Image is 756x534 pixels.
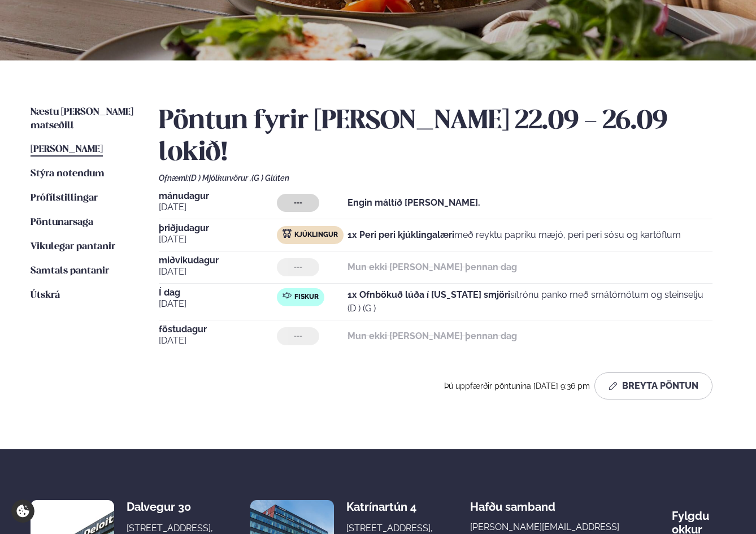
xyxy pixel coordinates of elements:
span: [DATE] [159,201,277,214]
a: Pöntunarsaga [31,216,93,229]
span: [DATE] [159,233,277,246]
a: Næstu [PERSON_NAME] matseðill [31,106,136,133]
p: með reyktu papriku mæjó, peri peri sósu og kartöflum [347,228,681,242]
a: Vikulegar pantanir [31,240,115,254]
span: Útskrá [31,290,60,300]
div: Katrínartún 4 [346,500,436,514]
span: Pöntunarsaga [31,218,93,227]
a: Cookie settings [11,500,34,523]
div: Dalvegur 30 [127,500,216,514]
span: Fiskur [294,293,319,302]
span: Vikulegar pantanir [31,242,115,251]
p: sítrónu panko með smátómötum og steinselju (D ) (G ) [347,288,712,315]
span: Samtals pantanir [31,266,109,276]
span: Kjúklingur [294,231,338,240]
span: --- [294,332,302,341]
span: Prófílstillingar [31,193,98,203]
span: miðvikudagur [159,256,277,265]
strong: Engin máltíð [PERSON_NAME]. [347,197,480,208]
span: Í dag [159,288,277,297]
span: [DATE] [159,334,277,348]
div: Ofnæmi: [159,173,725,183]
span: Næstu [PERSON_NAME] matseðill [31,107,133,131]
h2: Pöntun fyrir [PERSON_NAME] 22.09 - 26.09 lokið! [159,106,725,169]
span: (D ) Mjólkurvörur , [189,173,251,183]
span: (G ) Glúten [251,173,289,183]
span: [PERSON_NAME] [31,145,103,154]
strong: 1x Peri peri kjúklingalæri [347,229,454,240]
span: --- [294,263,302,272]
strong: Mun ekki [PERSON_NAME] þennan dag [347,331,517,341]
strong: Mun ekki [PERSON_NAME] þennan dag [347,262,517,272]
span: Stýra notendum [31,169,105,179]
img: chicken.svg [283,229,292,238]
span: --- [294,198,302,207]
span: föstudagur [159,325,277,334]
a: Útskrá [31,289,60,302]
button: Breyta Pöntun [594,372,712,400]
span: Þú uppfærðir pöntunina [DATE] 9:36 pm [444,381,590,390]
a: Prófílstillingar [31,192,98,205]
a: Samtals pantanir [31,264,109,278]
img: fish.svg [283,291,292,300]
span: mánudagur [159,192,277,201]
span: þriðjudagur [159,224,277,233]
span: [DATE] [159,265,277,279]
strong: 1x Ofnbökuð lúða í [US_STATE] smjöri [347,289,510,300]
a: Stýra notendum [31,167,105,181]
span: [DATE] [159,297,277,311]
a: [PERSON_NAME] [31,143,103,157]
span: Hafðu samband [470,491,555,514]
